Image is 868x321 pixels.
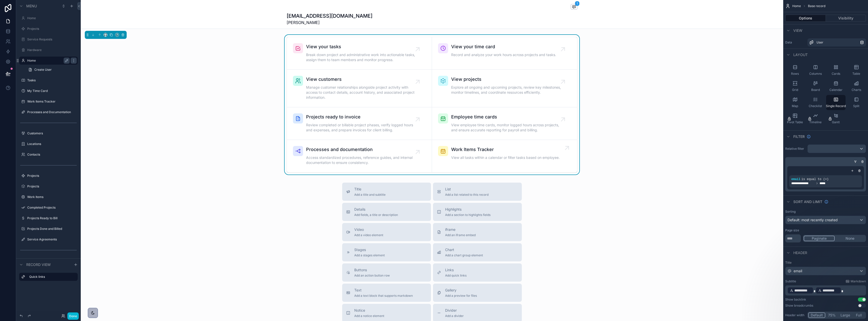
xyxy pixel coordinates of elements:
[67,312,79,320] button: Done
[27,59,68,63] a: Home
[793,134,805,139] span: Filter
[27,48,77,52] label: Hardware
[793,250,807,255] span: Header
[342,243,431,261] button: StagesAdd a stages element
[354,267,390,273] span: Buttons
[445,213,491,217] span: Add a section to highlights fields
[445,247,483,252] span: Chart
[25,66,78,74] a: Create User
[354,187,386,192] span: Title
[306,76,418,83] span: View customers
[27,195,77,199] label: Work Items
[342,223,431,241] button: VideoAdd a video element
[433,223,522,241] button: iframeAdd an iframe embed
[785,63,805,78] button: Rows
[832,120,840,124] span: Gantt
[793,199,822,204] span: Sort And Limit
[306,52,418,62] span: Break down project and administrative work into actionable tasks, assign them to team members and...
[27,216,77,220] label: Projects Ready to Bill
[27,37,77,41] a: Service Requests
[27,237,77,241] a: Service Agreements
[445,294,477,298] span: Add a preview for files
[287,19,372,26] span: [PERSON_NAME]
[451,155,560,160] span: View all tasks within a calendar or filter tasks based on employee.
[27,227,77,231] label: Projects Done and Billed
[445,274,467,278] span: Add quick links
[451,85,563,95] span: Explore all ongoing and upcoming projects, review key milestones, monitor timelines, and coordina...
[27,174,77,178] a: Projects
[29,275,74,279] label: Quick links
[792,88,798,92] span: Grid
[806,63,825,78] button: Columns
[787,120,803,124] span: Pivot Table
[433,263,522,282] button: LinksAdd quick links
[791,72,799,76] span: Rows
[451,113,563,120] span: Employee time cards
[16,270,81,286] div: scrollable content
[811,88,820,92] span: Board
[571,4,577,10] button: 1
[794,268,802,274] span: email
[445,314,464,318] span: Add a divider
[847,63,866,78] button: Table
[287,37,432,70] a: View your tasksBreak down project and administrative work into actionable tasks, assign them to t...
[354,253,385,257] span: Add a stages element
[785,279,796,283] label: Subtitle
[826,104,846,108] span: Single Record
[826,111,846,126] button: Gantt
[306,85,418,100] span: Manage customer relationships alongside project activity with access to contact details, account ...
[354,288,413,293] span: Text
[433,243,522,261] button: ChartAdd a chart group element
[785,228,799,232] label: Page size
[445,233,476,237] span: Add an iframe embed
[451,146,560,153] span: Work Items Tracker
[34,68,52,72] span: Create User
[287,70,432,107] a: View customersManage customer relationships alongside project activity with access to contact det...
[826,63,846,78] button: Cards
[793,52,808,57] span: Layout
[806,95,825,110] button: Checklist
[445,308,464,313] span: Divider
[451,122,563,133] span: View employee time cards, monitor logged hours across projects, and ensure accurate reporting for...
[785,95,805,110] button: Map
[27,100,77,104] a: Work Items Tracker
[27,142,77,146] label: Locations
[445,193,489,197] span: Add a list related to this record
[806,79,825,94] button: Board
[354,227,383,232] span: Video
[433,203,522,221] button: HighlightsAdd a section to highlights fields
[27,110,77,114] label: Processes and Documentation
[785,216,866,224] button: Default: most recently created
[27,184,77,188] a: Projects
[287,140,432,172] a: Processes and documentationAccess standardized procedures, reference guides, and internal documen...
[432,37,577,70] a: View your time cardRecord and analyze your work hours across projects and tasks.
[27,16,77,20] label: Home
[451,52,556,57] span: Record and analyze your work hours across projects and tasks.
[806,111,825,126] button: Timeline
[788,218,838,222] span: Default: most recently created
[306,113,418,120] span: Projects ready to invoice
[306,122,418,133] span: Review completed or billable project phases, verify logged hours and expenses, and prepare invoic...
[27,206,77,210] label: Completed Projects
[785,210,796,214] label: Sorting
[852,88,861,92] span: Charts
[445,267,467,273] span: Links
[287,12,372,19] h1: [EMAIL_ADDRESS][DOMAIN_NAME]
[445,288,477,293] span: Gallery
[767,283,868,318] iframe: Intercom notifications message
[27,27,77,31] label: Projects
[804,236,835,241] button: Paginate
[826,95,846,110] button: Single Record
[354,207,398,212] span: Details
[801,178,829,181] span: is equal to (=)
[846,279,866,283] a: Markdown
[354,233,383,237] span: Add a video element
[809,104,822,108] span: Checklist
[306,155,418,165] span: Access standardized procedures, reference guides, and internal documentation to ensure consistency.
